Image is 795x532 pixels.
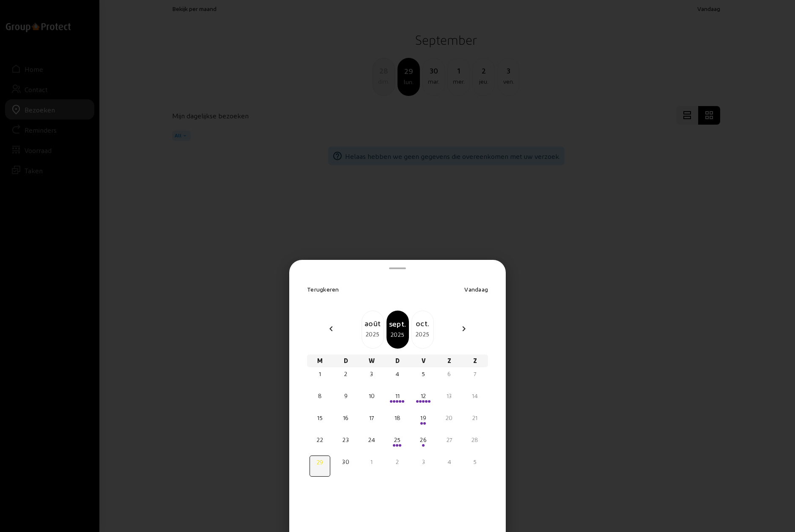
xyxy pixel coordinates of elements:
div: Z [462,355,488,367]
div: 12 [414,392,433,400]
div: D [333,355,359,367]
div: 5 [414,370,433,378]
div: W [359,355,384,367]
div: 16 [336,414,355,422]
div: 24 [362,436,381,444]
div: M [307,355,333,367]
div: 1 [362,458,381,466]
div: 20 [440,414,459,422]
div: 21 [466,414,485,422]
div: 10 [362,392,381,400]
div: 4 [440,458,459,466]
div: 2025 [362,329,384,339]
div: 13 [440,392,459,400]
div: 2 [388,458,407,466]
div: oct. [412,317,433,329]
span: Vandaag [464,286,488,293]
div: D [384,355,410,367]
div: 5 [466,458,485,466]
div: 18 [388,414,407,422]
div: 28 [466,436,485,444]
div: 6 [440,370,459,378]
div: 3 [414,458,433,466]
div: 2025 [412,329,433,339]
div: 9 [336,392,355,400]
div: 19 [414,414,433,422]
div: août [362,317,384,329]
div: 25 [388,436,407,444]
div: 17 [362,414,381,422]
div: Z [436,355,462,367]
div: 2 [336,370,355,378]
div: 4 [388,370,407,378]
div: 7 [466,370,485,378]
div: 22 [310,436,329,444]
div: 26 [414,436,433,444]
div: 2025 [387,330,408,340]
div: 23 [336,436,355,444]
mat-icon: chevron_right [459,324,469,334]
div: V [411,355,436,367]
div: 14 [466,392,485,400]
div: 27 [440,436,459,444]
div: 1 [310,370,329,378]
div: sept. [387,318,408,330]
div: 29 [311,458,329,467]
div: 11 [388,392,407,400]
div: 30 [336,458,355,466]
div: 8 [310,392,329,400]
div: 15 [310,414,329,422]
div: 3 [362,370,381,378]
span: Terugkeren [307,286,339,293]
mat-icon: chevron_left [326,324,336,334]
